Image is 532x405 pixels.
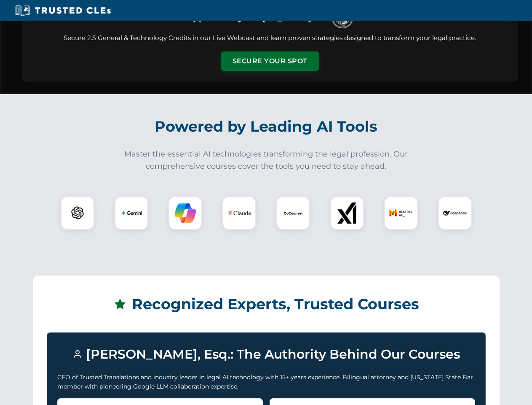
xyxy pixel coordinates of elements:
[438,196,472,230] div: DeepSeek
[222,196,256,230] div: Claude
[389,201,413,225] img: Mistral AI Logo
[57,373,475,391] p: CEO of Trusted Translations and industry leader in legal AI technology with 15+ years experience....
[168,196,202,230] div: Copilot
[119,148,414,173] p: Master the essential AI technologies transforming the legal profession. Our comprehensive courses...
[175,202,196,224] img: Copilot Logo
[221,51,319,71] button: Secure Your Spot
[276,196,310,230] div: CoCounsel
[227,201,251,225] img: Claude Logo
[115,196,148,230] div: Gemini
[33,112,500,141] h2: Powered by Leading AI Tools
[337,202,358,224] img: xAI Logo
[13,4,113,17] img: Trusted CLEs
[283,202,304,224] img: CoCounsel Logo
[384,196,418,230] div: Mistral AI
[443,201,467,225] img: DeepSeek Logo
[65,201,90,225] img: ChatGPT Logo
[61,196,94,230] div: ChatGPT
[47,289,486,319] h2: Recognized Experts, Trusted Courses
[32,33,508,43] p: Secure 2.5 General & Technology Credits in our Live Webcast and learn proven strategies designed ...
[121,202,142,224] img: Gemini Logo
[57,343,475,366] h3: [PERSON_NAME], Esq.: The Authority Behind Our Courses
[330,196,364,230] div: xAI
